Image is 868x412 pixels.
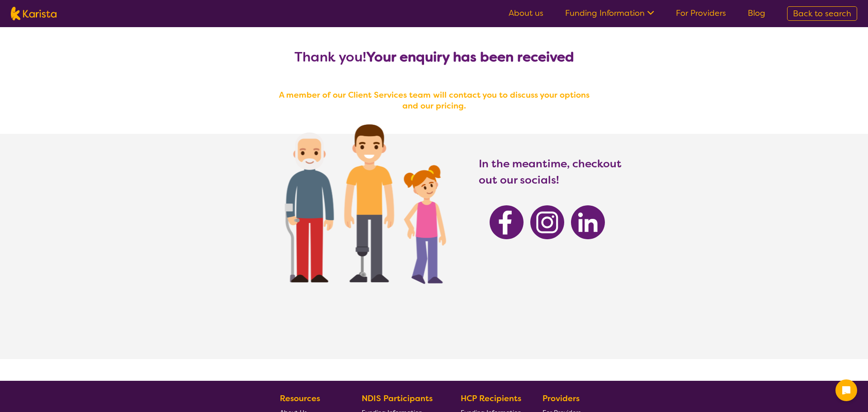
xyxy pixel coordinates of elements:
[461,393,521,404] b: HCP Recipients
[793,8,851,19] span: Back to search
[258,101,466,301] img: Karista provider enquiry success
[479,156,623,188] h3: In the meantime, checkout out our socials!
[787,6,857,21] a: Back to search
[271,90,597,111] h4: A member of our Client Services team will contact you to discuss your options and our pricing.
[509,8,543,19] a: About us
[271,49,597,65] h2: Thank you!
[676,8,726,19] a: For Providers
[571,205,605,239] img: Karista Linkedin
[748,8,765,19] a: Blog
[280,393,320,404] b: Resources
[490,205,524,239] img: Karista Facebook
[362,393,433,404] b: NDIS Participants
[565,8,654,19] a: Funding Information
[542,393,580,404] b: Providers
[11,7,57,20] img: Karista logo
[366,48,574,66] b: Your enquiry has been received
[530,205,564,239] img: Karista Instagram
